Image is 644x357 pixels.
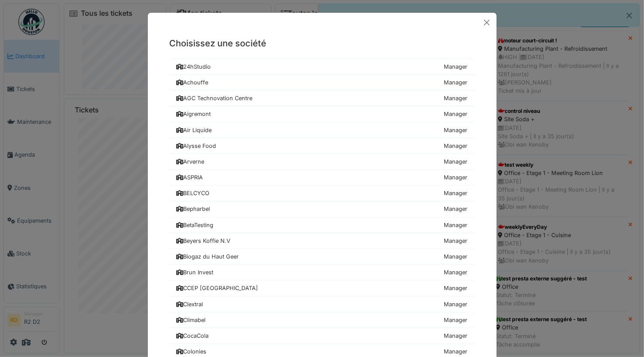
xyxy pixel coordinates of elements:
div: Manager [444,252,468,261]
div: Manager [444,347,468,356]
div: Manager [444,316,468,324]
div: Manager [444,78,468,87]
a: BELCYCO Manager [170,185,475,201]
div: Manager [444,142,468,150]
div: ASPRIA [177,173,203,182]
a: CocaCola Manager [170,328,475,344]
a: 24hStudio Manager [170,59,475,75]
div: BetaTesting [177,221,214,229]
div: Manager [444,332,468,340]
div: Clextral [177,300,203,308]
div: Bepharbel [177,205,210,213]
div: Colonies [177,347,207,356]
div: Manager [444,189,468,197]
div: Biogaz du Haut Geer [177,252,239,261]
a: Bepharbel Manager [170,201,475,217]
div: CocaCola [177,332,209,340]
a: CCEP [GEOGRAPHIC_DATA] Manager [170,280,475,296]
a: ASPRIA Manager [170,170,475,185]
div: Beyers Koffie N.V [177,237,231,245]
div: Manager [444,284,468,292]
div: Arverne [177,157,205,166]
div: CCEP [GEOGRAPHIC_DATA] [177,284,258,292]
button: Close [480,16,493,29]
a: Beyers Koffie N.V Manager [170,233,475,249]
a: AGC Technovation Centre Manager [170,91,475,106]
div: Manager [444,237,468,245]
div: Manager [444,221,468,229]
div: Manager [444,173,468,182]
div: Manager [444,63,468,71]
div: Aigremont [177,110,211,118]
a: Alysse Food Manager [170,138,475,154]
div: Brun Invest [177,268,214,276]
div: Air Liquide [177,126,212,134]
div: Manager [444,300,468,308]
a: Climabel Manager [170,312,475,328]
div: Climabel [177,316,206,324]
div: Achouffe [177,78,209,87]
div: Manager [444,268,468,276]
div: 24hStudio [177,63,211,71]
div: AGC Technovation Centre [177,94,253,102]
a: Achouffe Manager [170,75,475,91]
h5: Choisissez une société [170,37,475,50]
a: Aigremont Manager [170,106,475,122]
a: Air Liquide Manager [170,122,475,138]
a: Biogaz du Haut Geer Manager [170,249,475,265]
div: Manager [444,205,468,213]
a: Arverne Manager [170,154,475,170]
div: BELCYCO [177,189,210,197]
div: Manager [444,126,468,134]
div: Manager [444,94,468,102]
div: Alysse Food [177,142,216,150]
a: Brun Invest Manager [170,265,475,280]
a: BetaTesting Manager [170,217,475,233]
a: Clextral Manager [170,297,475,312]
div: Manager [444,110,468,118]
div: Manager [444,157,468,166]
